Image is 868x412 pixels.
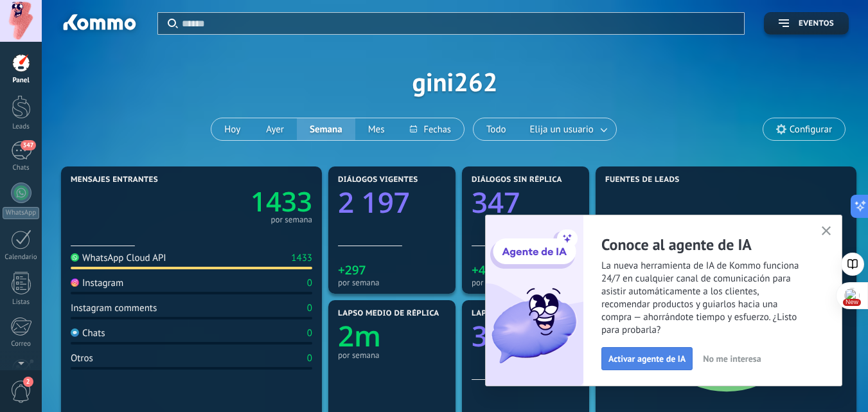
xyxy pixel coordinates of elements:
[472,316,580,355] a: 37d
[472,183,520,221] text: 347
[472,278,580,287] div: por semana
[71,327,105,339] div: Chats
[3,207,39,219] div: WhatsApp
[307,352,312,364] div: 0
[472,175,562,184] span: Diálogos sin réplica
[71,302,157,314] div: Instagram comments
[3,76,40,85] div: Panel
[71,328,79,337] img: Chats
[338,309,439,318] span: Lapso medio de réplica
[71,278,79,287] img: Instagram
[71,252,166,264] div: WhatsApp Cloud API
[472,316,522,355] text: 37d
[338,262,366,278] text: +297
[790,124,832,135] span: Configurar
[605,175,680,184] span: Fuentes de leads
[601,347,693,370] button: Activar agente de IA
[3,253,40,262] div: Calendario
[291,252,312,264] div: 1433
[601,235,842,255] h2: Conoce al agente de IA
[297,118,355,140] button: Semana
[211,118,253,140] button: Hoy
[519,118,616,140] button: Elija un usuario
[474,118,519,140] button: Todo
[307,277,312,289] div: 0
[71,277,123,289] div: Instagram
[397,118,463,140] button: Fechas
[338,278,446,287] div: por semana
[307,327,312,339] div: 0
[3,298,40,307] div: Listas
[3,123,40,131] div: Leads
[21,140,35,150] span: 347
[799,19,834,28] span: Eventos
[191,183,312,220] a: 1433
[251,183,312,220] text: 1433
[71,253,79,262] img: WhatsApp Cloud API
[472,309,574,318] span: Lapso mayor de réplica
[270,217,312,223] div: por semana
[307,302,312,314] div: 0
[697,349,766,368] button: No me interesa
[601,260,842,337] span: La nueva herramienta de IA de Kommo funciona 24/7 en cualquier canal de comunicación para asistir...
[3,340,40,348] div: Correo
[703,354,761,363] span: No me interesa
[23,377,33,387] span: 2
[71,352,93,364] div: Otros
[527,121,596,138] span: Elija un usuario
[486,215,583,386] img: ai_agent_activation_popup_ES.png
[253,118,297,140] button: Ayer
[764,12,849,35] button: Eventos
[338,183,410,221] text: 2 197
[338,316,381,355] text: 2m
[355,118,398,140] button: Mes
[338,350,446,360] div: por semana
[71,175,158,184] span: Mensajes entrantes
[338,175,418,184] span: Diálogos vigentes
[472,262,493,278] text: +41
[608,354,686,363] span: Activar agente de IA
[3,164,40,172] div: Chats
